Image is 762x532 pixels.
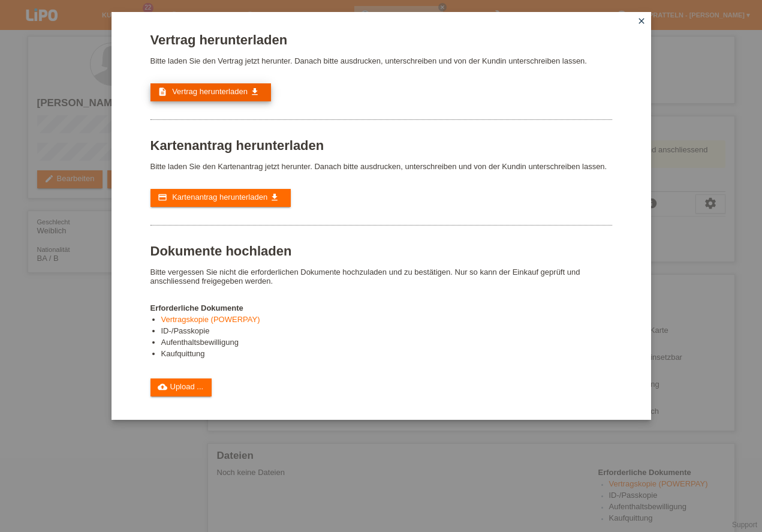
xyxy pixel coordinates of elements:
li: ID-/Passkopie [161,326,612,338]
h1: Kartenantrag herunterladen [150,138,612,153]
h1: Dokumente hochladen [150,244,612,259]
a: credit_card Kartenantrag herunterladen get_app [150,189,291,207]
a: close [634,15,649,29]
i: close [637,16,646,26]
h4: Erforderliche Dokumente [150,303,612,312]
p: Bitte laden Sie den Kartenantrag jetzt herunter. Danach bitte ausdrucken, unterschreiben und von ... [150,162,612,171]
a: Vertragskopie (POWERPAY) [161,315,260,324]
a: description Vertrag herunterladen get_app [150,83,271,101]
h1: Vertrag herunterladen [150,32,612,47]
i: credit_card [158,193,167,202]
i: description [158,87,167,97]
li: Aufenthaltsbewilligung [161,338,612,349]
li: Kaufquittung [161,349,612,360]
span: Kartenantrag herunterladen [172,193,267,202]
i: get_app [250,87,260,97]
a: cloud_uploadUpload ... [150,378,212,396]
p: Bitte vergessen Sie nicht die erforderlichen Dokumente hochzuladen und zu bestätigen. Nur so kann... [150,267,612,285]
p: Bitte laden Sie den Vertrag jetzt herunter. Danach bitte ausdrucken, unterschreiben und von der K... [150,56,612,65]
span: Vertrag herunterladen [172,87,248,96]
i: get_app [270,193,279,202]
i: cloud_upload [158,382,167,392]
